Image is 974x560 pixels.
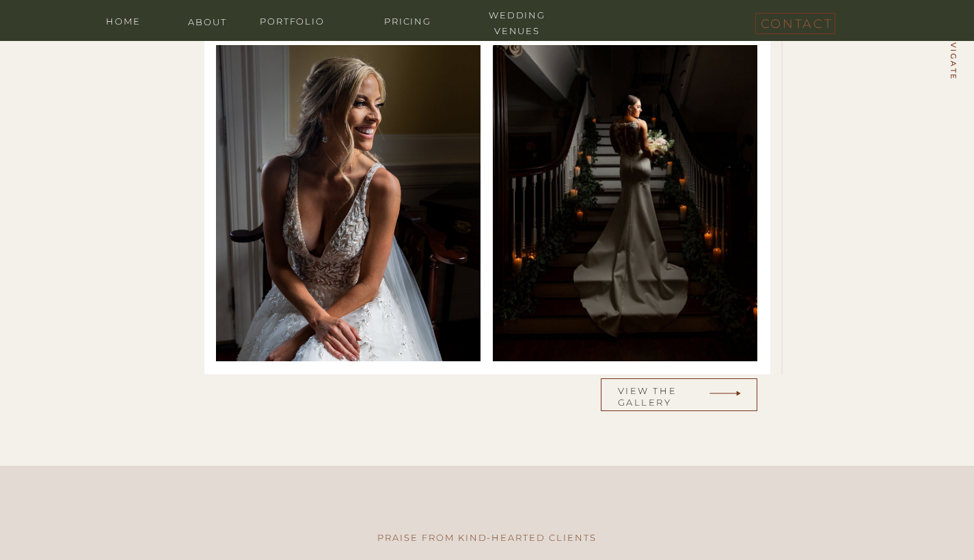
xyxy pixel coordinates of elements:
a: portfolio [252,14,334,27]
a: wedding venues [476,8,558,20]
h1: navigate [946,27,959,87]
a: about [180,14,235,27]
a: contact [761,13,829,29]
a: home [96,14,151,27]
h3: praise from kind-hearted clients [355,530,620,547]
a: Pricing [367,14,449,27]
a: view the gallery [618,385,709,402]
